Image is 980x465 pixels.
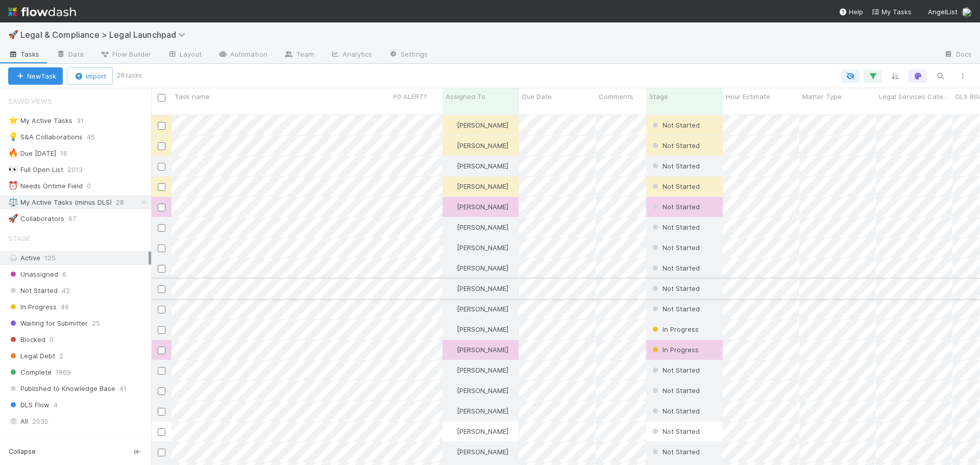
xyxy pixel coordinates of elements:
input: Toggle Row Selected [158,265,165,273]
img: avatar_ba76ddef-3fd0-4be4-9bc3-126ad567fcd5.png [447,264,455,272]
div: Not Started [650,283,700,293]
span: Not Started [650,305,700,313]
input: Toggle Row Selected [158,387,165,395]
span: 28 [116,196,134,209]
img: avatar_ba76ddef-3fd0-4be4-9bc3-126ad567fcd5.png [447,325,455,333]
span: Not Started [650,162,700,170]
img: avatar_ba76ddef-3fd0-4be4-9bc3-126ad567fcd5.png [447,366,455,374]
input: Toggle Row Selected [158,367,165,375]
img: avatar_ba76ddef-3fd0-4be4-9bc3-126ad567fcd5.png [447,305,455,313]
span: Not Started [650,203,700,211]
a: Analytics [322,47,380,63]
small: 28 tasks [117,71,142,80]
img: avatar_ba76ddef-3fd0-4be4-9bc3-126ad567fcd5.png [447,141,455,150]
span: 31 [77,114,94,127]
div: [PERSON_NAME] [447,202,508,212]
div: Not Started [650,385,700,396]
span: Not Started [650,448,700,456]
span: 6 [62,268,66,281]
span: Not Started [650,386,700,395]
span: 🚀 [8,214,18,223]
img: avatar_ba76ddef-3fd0-4be4-9bc3-126ad567fcd5.png [447,243,455,252]
img: avatar_ba76ddef-3fd0-4be4-9bc3-126ad567fcd5.png [447,407,455,415]
span: Complete [8,366,52,379]
span: Not Started [650,366,700,374]
img: avatar_ba76ddef-3fd0-4be4-9bc3-126ad567fcd5.png [962,7,972,17]
div: [PERSON_NAME] [447,242,508,253]
span: Waiting for Submitter [8,317,88,330]
div: [PERSON_NAME] [447,120,508,130]
input: Toggle Row Selected [158,204,165,211]
span: [PERSON_NAME] [457,448,508,456]
span: Comments [599,91,633,102]
span: [PERSON_NAME] [457,264,508,272]
a: My Tasks [871,7,912,17]
div: [PERSON_NAME] [447,447,508,457]
span: Matter Type [802,91,842,102]
img: avatar_ba76ddef-3fd0-4be4-9bc3-126ad567fcd5.png [447,121,455,129]
button: Import [67,67,113,85]
span: 2035 [32,415,48,428]
span: [PERSON_NAME] [457,162,508,170]
div: My Active Tasks [8,114,72,127]
span: Legal Debt [8,350,55,362]
div: [PERSON_NAME] [447,304,508,314]
span: Published to Knowledge Base [8,382,115,395]
a: Automation [210,47,276,63]
div: Full Open List [8,163,63,176]
div: [PERSON_NAME] [447,426,508,436]
a: Data [48,47,92,63]
input: Toggle Row Selected [158,183,165,191]
img: avatar_ba76ddef-3fd0-4be4-9bc3-126ad567fcd5.png [447,203,455,211]
span: Task name [175,91,210,102]
div: [PERSON_NAME] [447,406,508,416]
div: Not Started [650,222,700,232]
span: 42 [62,284,70,297]
a: Docs [936,47,980,63]
span: Not Started [650,121,700,129]
div: Not Started [650,140,700,151]
img: avatar_ba76ddef-3fd0-4be4-9bc3-126ad567fcd5.png [447,427,455,435]
span: [PERSON_NAME] [457,182,508,190]
div: [PERSON_NAME] [447,140,508,151]
span: Stage [649,91,668,102]
span: 2013 [67,163,93,176]
span: Saved Views [8,91,52,111]
div: [PERSON_NAME] [447,385,508,396]
div: [PERSON_NAME] [447,324,508,334]
span: My Tasks [871,8,912,16]
span: In Progress [650,346,699,354]
input: Toggle Row Selected [158,122,165,130]
span: [PERSON_NAME] [457,284,508,292]
span: Assigned To [8,431,53,451]
div: Not Started [650,406,700,416]
span: Not Started [650,141,700,150]
span: Hour Estimate [726,91,770,102]
span: [PERSON_NAME] [457,346,508,354]
span: In Progress [650,325,699,333]
input: Toggle Row Selected [158,244,165,252]
span: Legal Services Category [879,91,950,102]
div: Help [839,7,863,17]
img: logo-inverted-e16ddd16eac7371096b0.svg [8,3,76,20]
input: Toggle Row Selected [158,408,165,415]
span: ⚖️ [8,198,18,206]
span: 1869 [56,366,71,379]
div: Needs Ontime Field [8,180,83,192]
span: 45 [87,131,105,143]
span: In Progress [8,301,57,313]
div: Not Started [650,426,700,436]
div: S&A Collaborations [8,131,83,143]
img: avatar_ba76ddef-3fd0-4be4-9bc3-126ad567fcd5.png [447,223,455,231]
span: Collapse [9,447,36,456]
span: [PERSON_NAME] [457,407,508,415]
div: Not Started [650,120,700,130]
span: ⏰ [8,181,18,190]
span: Not Started [650,182,700,190]
span: Not Started [650,284,700,292]
span: 0 [50,333,54,346]
span: 0 [87,180,101,192]
div: [PERSON_NAME] [447,365,508,375]
span: ⭐ [8,116,18,125]
div: Not Started [650,202,700,212]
